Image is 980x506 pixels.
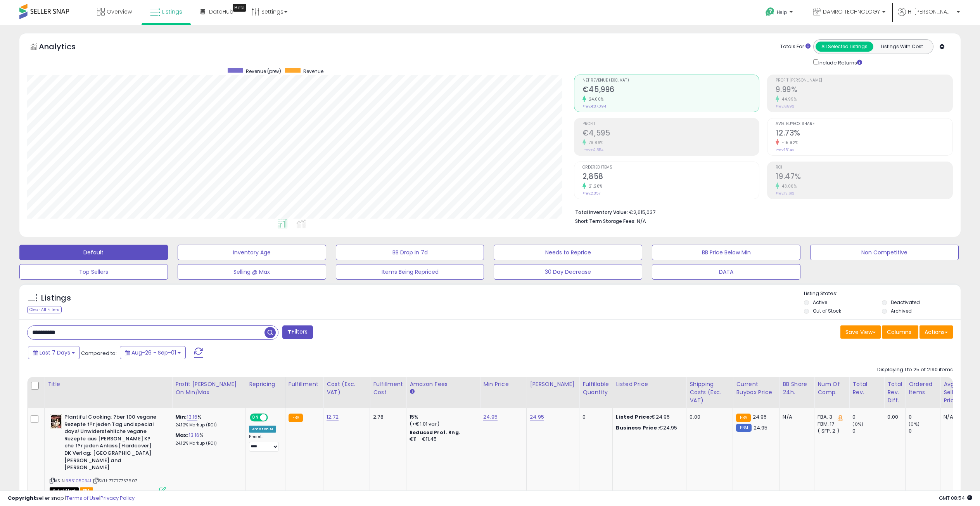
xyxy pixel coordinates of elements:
[209,8,233,16] span: DataHub
[530,380,576,388] div: [PERSON_NAME]
[582,148,603,152] small: Prev: €2,554
[887,328,911,336] span: Columns
[575,209,628,216] b: Total Inventory Value:
[66,478,91,484] a: 3831050341
[909,414,940,421] div: 0
[336,264,484,280] button: Items Being Repriced
[818,421,843,428] div: FBM: 17
[759,1,800,25] a: Help
[267,414,279,421] span: OFF
[776,85,952,96] h2: 9.99%
[64,414,159,473] b: Plantiful Cooking: ?ber 100 vegane Rezepte f?r jeden Tag und special days! Unwiderstehliche vegan...
[891,299,920,306] label: Deactivated
[282,325,313,339] button: Filters
[873,42,931,52] button: Listings With Cost
[804,290,961,297] p: Listing States:
[813,299,827,306] label: Active
[776,122,952,126] span: Avg. Buybox Share
[753,413,767,421] span: 24.95
[582,191,600,196] small: Prev: 2,357
[575,207,947,216] li: €2,615,037
[909,380,937,396] div: Ordered Items
[373,380,403,396] div: Fulfillment Cost
[944,414,969,421] div: N/A
[175,431,189,439] b: Max:
[690,380,729,405] div: Shipping Costs (Exc. VAT)
[410,429,460,436] b: Reduced Prof. Rng.
[373,414,400,421] div: 2.78
[410,421,474,428] div: (+€1.01 var)
[898,8,960,25] a: Hi [PERSON_NAME]
[40,349,70,356] span: Last 7 Days
[776,104,794,109] small: Prev: 6.89%
[586,96,604,102] small: 24.00%
[162,8,182,16] span: Listings
[818,380,846,396] div: Num of Comp.
[776,165,952,170] span: ROI
[410,380,477,388] div: Amazon Fees
[776,172,952,183] h2: 19.47%
[175,380,242,396] div: Profit [PERSON_NAME] on Min/Max
[882,325,918,339] button: Columns
[779,183,797,189] small: 43.06%
[780,43,811,50] div: Totals For
[582,380,609,396] div: Fulfillable Quantity
[616,413,651,421] b: Listed Price:
[336,245,484,260] button: BB Drop in 7d
[100,494,135,502] a: Privacy Policy
[776,129,952,139] h2: 12.73%
[175,414,240,428] div: %
[39,41,91,54] h5: Analytics
[736,414,750,422] small: FBA
[28,346,80,359] button: Last 7 Days
[27,306,62,313] div: Clear All Filters
[582,78,759,83] span: Net Revenue (Exc. VAT)
[530,413,544,421] a: 24.95
[175,432,240,446] div: %
[810,245,959,260] button: Non Competitive
[616,414,680,421] div: €24.95
[823,8,880,16] span: DAMRO TECHNOLOGY
[494,264,642,280] button: 30 Day Decrease
[8,494,36,502] strong: Copyright
[410,436,474,443] div: €11 - €11.45
[908,8,954,16] span: Hi [PERSON_NAME]
[887,380,902,405] div: Total Rev. Diff.
[582,129,759,139] h2: €4,595
[877,366,953,374] div: Displaying 1 to 25 of 2190 items
[776,78,952,83] span: Profit [PERSON_NAME]
[175,413,187,421] b: Min:
[582,172,759,183] h2: 2,858
[736,380,776,396] div: Current Buybox Price
[909,421,920,427] small: (0%)
[690,414,727,421] div: 0.00
[783,380,811,396] div: BB Share 24h.
[494,245,642,260] button: Needs to Reprice
[410,414,474,421] div: 15%
[920,325,953,339] button: Actions
[175,441,240,446] p: 24.12% Markup (ROI)
[66,494,99,502] a: Terms of Use
[48,380,169,388] div: Title
[303,68,323,75] span: Revenue
[754,424,768,431] span: 24.95
[107,8,132,16] span: Overview
[582,122,759,126] span: Profit
[586,140,603,146] small: 79.86%
[616,380,683,388] div: Listed Price
[41,293,71,304] h5: Listings
[575,218,636,224] b: Short Term Storage Fees:
[818,428,843,435] div: ( SFP: 2 )
[779,140,799,146] small: -15.92%
[233,4,246,12] div: Tooltip anchor
[251,414,260,421] span: ON
[410,388,414,395] small: Amazon Fees.
[776,191,794,196] small: Prev: 13.61%
[909,428,940,435] div: 0
[120,346,186,359] button: Aug-26 - Sep-01
[783,414,808,421] div: N/A
[852,414,884,421] div: 0
[187,413,198,421] a: 13.16
[652,264,800,280] button: DATA
[327,413,339,421] a: 12.72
